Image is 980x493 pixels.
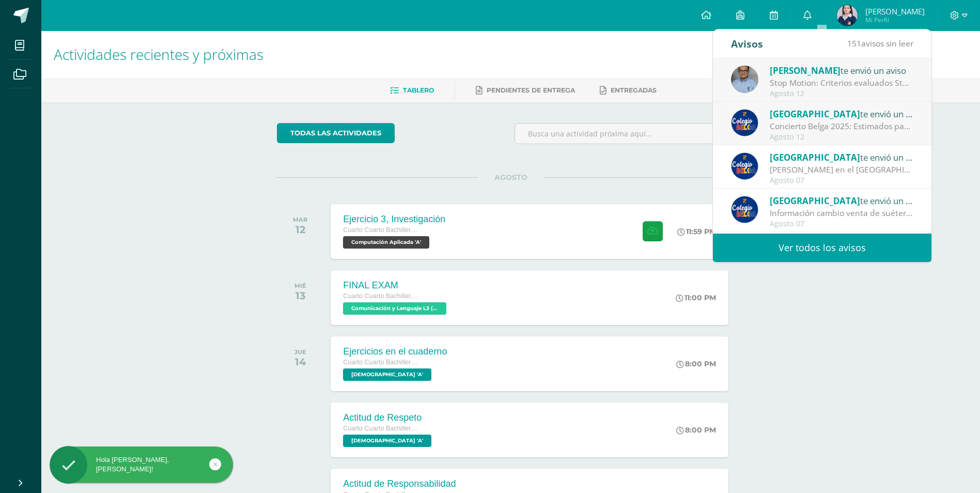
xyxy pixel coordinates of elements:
div: 8:00 PM [676,359,716,368]
div: 11:00 PM [676,293,716,302]
span: Cuarto Cuarto Bachillerato en Ciencias y Letras con Orientación en Computación [343,292,421,300]
span: [GEOGRAPHIC_DATA] [770,108,860,120]
div: Agosto 12 [770,133,913,142]
div: MAR [293,216,307,223]
a: Entregadas [600,82,657,99]
a: Pendientes de entrega [476,82,575,99]
span: 151 [847,38,861,49]
a: Tablero [390,82,434,99]
img: dec8df1200ccd7bd8674d58b6835b718.png [837,5,858,26]
div: Avisos [731,29,763,58]
img: 919ad801bb7643f6f997765cf4083301.png [731,109,758,136]
div: Hola [PERSON_NAME], [PERSON_NAME]! [50,455,233,474]
div: Ejercicios en el cuaderno [343,346,447,357]
input: Busca una actividad próxima aquí... [515,124,744,144]
span: Mi Perfil [865,16,925,24]
div: Stop Motion: Criterios evaluados Stop Motion. [770,77,913,89]
span: Cuarto Cuarto Bachillerato en Ciencias y Letras con Orientación en Computación [343,226,421,234]
div: te envió un aviso [770,194,913,207]
span: [GEOGRAPHIC_DATA] [770,151,860,163]
div: 8:00 PM [676,425,716,435]
img: c0a26e2fe6bfcdf9029544cd5cc8fd3b.png [731,66,758,93]
div: Información cambio venta de suéter y chaleco del Colegio - Tejidos Piemont -: Estimados Padres de... [770,207,913,219]
div: te envió un aviso [770,150,913,164]
img: 919ad801bb7643f6f997765cf4083301.png [731,152,758,180]
img: 919ad801bb7643f6f997765cf4083301.png [731,196,758,223]
div: 14 [294,356,306,368]
span: Cuarto Cuarto Bachillerato en Ciencias y Letras con Orientación en Computación [343,359,421,366]
span: Cuarto Cuarto Bachillerato en Ciencias y Letras con Orientación en Computación [343,425,421,432]
div: 13 [294,289,306,302]
span: [PERSON_NAME] [865,6,925,17]
span: Evangelización 'A' [343,368,431,381]
div: MIÉ [294,282,306,289]
div: Actitud de Responsabilidad [343,479,456,489]
div: Concierto Belga 2025: Estimados padres y madres de familia: Les saludamos cordialmente deseando q... [770,120,913,132]
div: Agosto 07 [770,220,913,228]
span: Computación Aplicada 'A' [343,236,429,249]
div: Agosto 12 [770,89,913,98]
span: Pendientes de entrega [487,86,575,94]
span: Tablero [403,86,434,94]
span: Entregadas [611,86,657,94]
span: Evangelización 'A' [343,435,431,447]
div: Ejercicio 3, Investigación [343,214,445,225]
div: 11:59 PM [677,227,716,236]
div: te envió un aviso [770,64,913,77]
span: [PERSON_NAME] [770,65,841,76]
div: JUE [294,348,306,356]
span: [GEOGRAPHIC_DATA] [770,195,860,207]
span: avisos sin leer [847,38,913,49]
div: Agosto 07 [770,176,913,185]
span: AGOSTO [478,173,544,182]
div: 12 [293,223,307,236]
span: Actividades recientes y próximas [54,44,263,64]
div: Abuelitos Heladeros en el Colegio Belga.: Estimados padres y madres de familia: Les saludamos cor... [770,164,913,176]
span: Comunicación y Lenguaje L3 (Inglés Técnico) 4 'A' [343,302,446,315]
a: Ver todos los avisos [713,234,931,262]
a: todas las Actividades [277,123,395,143]
div: FINAL EXAM [343,280,449,291]
div: Actitud de Respeto [343,412,434,423]
div: te envió un aviso [770,107,913,120]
